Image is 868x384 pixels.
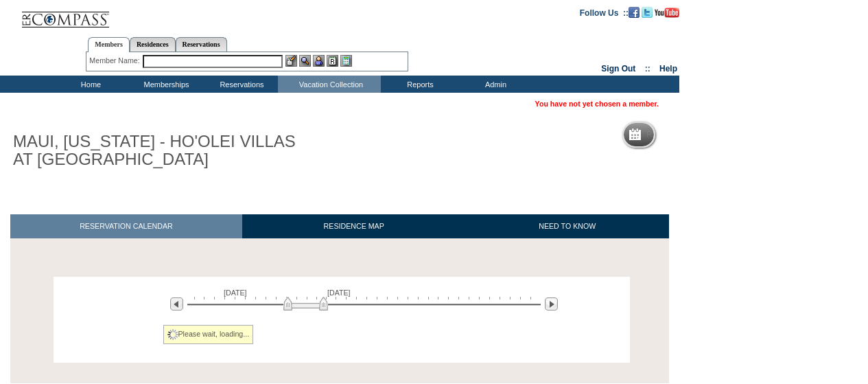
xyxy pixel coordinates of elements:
[629,7,640,18] img: Become our fan on Facebook
[381,76,456,93] td: Reports
[535,100,659,108] span: You have not yet chosen a member.
[299,55,311,67] img: View
[167,329,178,340] img: spinner2.gif
[659,64,677,74] a: Help
[646,131,751,139] h5: Reservation Calendar
[545,297,558,310] img: Next
[10,130,318,172] h1: MAUI, [US_STATE] - HO'OLEI VILLAS AT [GEOGRAPHIC_DATA]
[127,76,202,93] td: Memberships
[10,214,242,238] a: RESERVATION CALENDAR
[224,289,247,297] span: [DATE]
[340,55,352,67] img: b_calculator.gif
[327,289,351,297] span: [DATE]
[642,7,653,18] img: Follow us on Twitter
[176,37,227,52] a: Reservations
[88,37,130,52] a: Members
[313,55,325,67] img: Impersonate
[645,64,650,74] span: ::
[456,76,532,93] td: Admin
[465,214,669,238] a: NEED TO KNOW
[629,8,640,16] a: Become our fan on Facebook
[163,325,254,344] div: Please wait, loading...
[285,55,297,67] img: b_edit.gif
[242,214,466,238] a: RESIDENCE MAP
[642,8,653,16] a: Follow us on Twitter
[655,8,679,16] a: Subscribe to our YouTube Channel
[130,37,176,52] a: Residences
[601,64,635,74] a: Sign Out
[170,297,183,310] img: Previous
[278,76,381,93] td: Vacation Collection
[89,55,142,67] div: Member Name:
[202,76,278,93] td: Reservations
[655,8,679,18] img: Subscribe to our YouTube Channel
[51,76,127,93] td: Home
[580,7,629,18] td: Follow Us ::
[327,55,338,67] img: Reservations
